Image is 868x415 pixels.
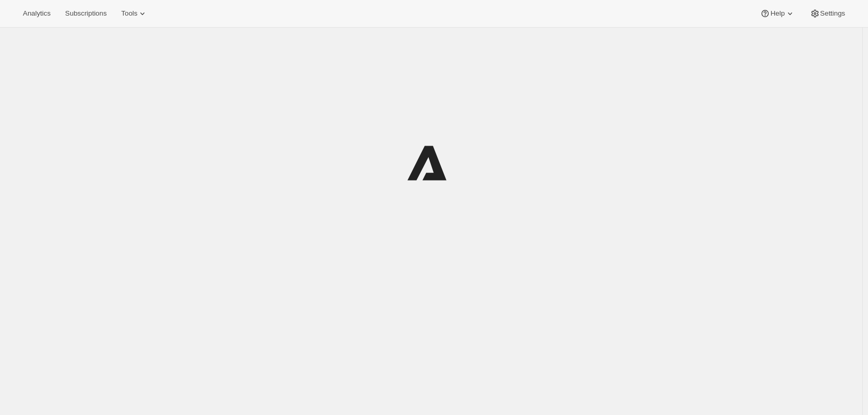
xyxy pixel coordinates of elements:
[770,9,784,18] span: Help
[59,6,113,21] button: Subscriptions
[754,6,801,21] button: Help
[115,6,154,21] button: Tools
[23,9,50,18] span: Analytics
[17,6,57,21] button: Analytics
[804,6,851,21] button: Settings
[820,9,845,18] span: Settings
[65,9,107,18] span: Subscriptions
[121,9,137,18] span: Tools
